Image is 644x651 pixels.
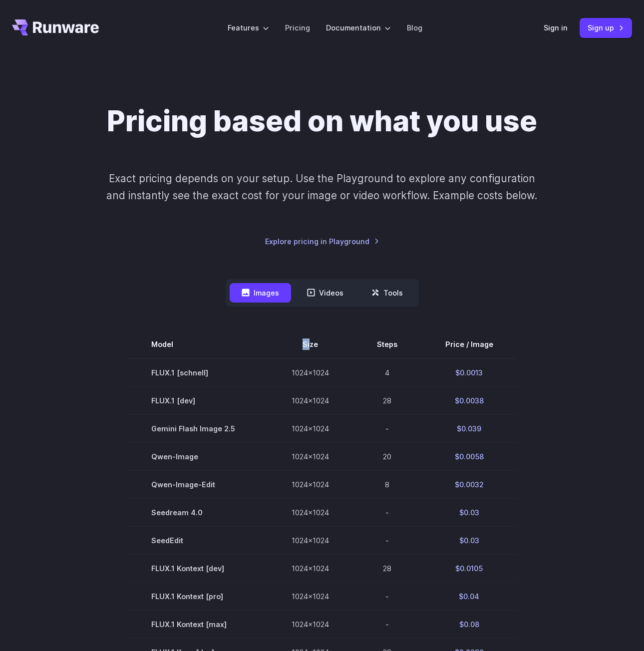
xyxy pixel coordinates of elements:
[421,611,517,639] td: $0.08
[353,387,421,415] td: 28
[268,499,353,527] td: 1024x1024
[326,22,391,33] label: Documentation
[353,443,421,471] td: 20
[353,499,421,527] td: -
[127,527,268,555] td: SeedEdit
[353,330,421,358] th: Steps
[353,611,421,639] td: -
[421,358,517,387] td: $0.0013
[228,22,269,33] label: Features
[151,423,244,434] span: Gemini Flash Image 2.5
[268,611,353,639] td: 1024x1024
[353,527,421,555] td: -
[421,583,517,611] td: $0.04
[295,283,355,303] button: Videos
[268,415,353,443] td: 1024x1024
[268,527,353,555] td: 1024x1024
[421,471,517,499] td: $0.0032
[268,387,353,415] td: 1024x1024
[127,555,268,583] td: FLUX.1 Kontext [dev]
[421,499,517,527] td: $0.03
[127,387,268,415] td: FLUX.1 [dev]
[421,443,517,471] td: $0.0058
[407,22,422,33] a: Blog
[359,283,415,303] button: Tools
[285,22,310,33] a: Pricing
[127,611,268,639] td: FLUX.1 Kontext [max]
[421,527,517,555] td: $0.03
[127,583,268,611] td: FLUX.1 Kontext [pro]
[353,358,421,387] td: 4
[127,443,268,471] td: Qwen-Image
[421,330,517,358] th: Price / Image
[268,330,353,358] th: Size
[127,330,268,358] th: Model
[353,471,421,499] td: 8
[268,358,353,387] td: 1024x1024
[421,387,517,415] td: $0.0038
[353,555,421,583] td: 28
[544,22,568,33] a: Sign in
[230,283,291,303] button: Images
[268,583,353,611] td: 1024x1024
[107,104,537,138] h1: Pricing based on what you use
[12,19,99,35] a: Go to /
[265,236,379,247] a: Explore pricing in Playground
[580,18,632,37] a: Sign up
[421,555,517,583] td: $0.0105
[268,555,353,583] td: 1024x1024
[105,170,539,204] p: Exact pricing depends on your setup. Use the Playground to explore any configuration and instantl...
[353,415,421,443] td: -
[127,499,268,527] td: Seedream 4.0
[268,471,353,499] td: 1024x1024
[127,358,268,387] td: FLUX.1 [schnell]
[421,415,517,443] td: $0.039
[268,443,353,471] td: 1024x1024
[127,471,268,499] td: Qwen-Image-Edit
[353,583,421,611] td: -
